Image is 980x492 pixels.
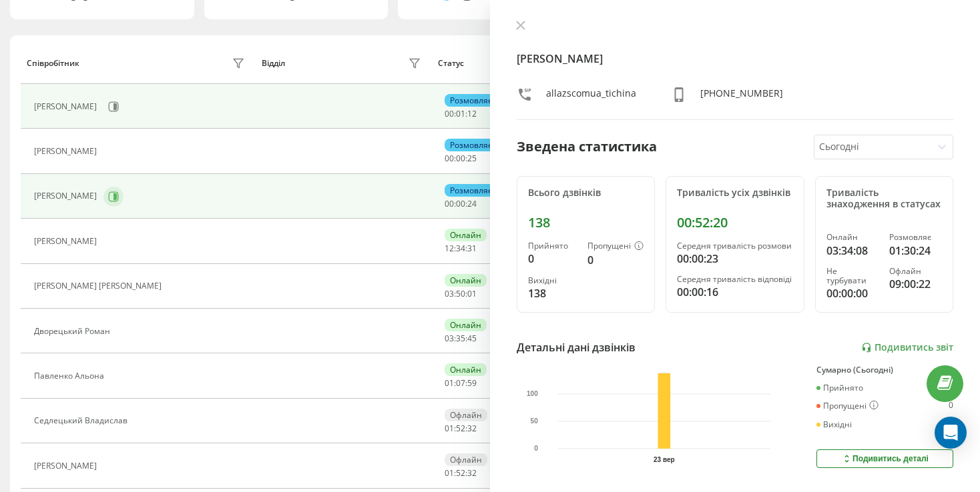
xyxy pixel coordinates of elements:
[949,401,953,411] div: 0
[677,275,792,284] div: Середня тривалість відповіді
[889,276,942,292] div: 09:00:22
[527,390,538,397] text: 100
[677,284,792,300] div: 00:00:16
[467,333,477,344] span: 45
[27,59,79,68] div: Співробітник
[445,469,477,478] div: : :
[456,153,465,164] span: 00
[517,137,657,157] div: Зведена статистика
[677,187,792,199] div: Тривалість усіх дзвінків
[445,184,497,197] div: Розмовляє
[534,445,538,453] text: 0
[546,87,636,106] div: allazscomua_tichina
[935,417,967,449] div: Open Intercom Messenger
[445,289,477,299] div: : :
[34,461,100,471] div: [PERSON_NAME]
[445,229,487,241] div: Онлайн
[445,467,454,479] span: 01
[826,233,879,242] div: Онлайн
[587,241,644,252] div: Пропущені
[34,147,100,156] div: [PERSON_NAME]
[467,377,477,389] span: 59
[445,108,454,119] span: 00
[445,288,454,299] span: 03
[517,339,636,355] div: Детальні дані дзвінків
[826,187,942,210] div: Тривалість знаходження в статусах
[34,371,107,381] div: Павленко Альона
[262,59,285,68] div: Відділ
[456,333,465,344] span: 35
[889,267,942,276] div: Офлайн
[677,251,792,267] div: 00:00:23
[467,243,477,254] span: 31
[445,94,497,107] div: Розмовляє
[816,401,879,411] div: Пропущені
[531,417,539,425] text: 50
[677,241,792,251] div: Середня тривалість розмови
[677,215,792,231] div: 00:52:20
[445,139,497,151] div: Розмовляє
[528,215,644,231] div: 138
[467,288,477,299] span: 01
[528,285,577,301] div: 138
[34,327,113,336] div: Дворецький Роман
[889,243,942,259] div: 01:30:24
[34,237,100,246] div: [PERSON_NAME]
[654,456,675,463] text: 23 вер
[445,377,454,389] span: 01
[528,187,644,199] div: Всього дзвінків
[445,154,477,163] div: : :
[528,276,577,285] div: Вихідні
[456,423,465,434] span: 52
[700,87,783,106] div: [PHONE_NUMBER]
[445,244,477,253] div: : :
[467,423,477,434] span: 32
[456,243,465,254] span: 34
[467,153,477,164] span: 25
[445,243,454,254] span: 12
[445,424,477,433] div: : :
[587,252,644,268] div: 0
[841,453,929,464] div: Подивитись деталі
[438,59,464,68] div: Статус
[467,108,477,119] span: 12
[467,467,477,479] span: 32
[826,267,879,286] div: Не турбувати
[445,333,454,344] span: 03
[34,102,100,111] div: [PERSON_NAME]
[456,288,465,299] span: 50
[445,109,477,119] div: : :
[861,342,953,353] a: Подивитись звіт
[826,285,879,301] div: 00:00:00
[456,108,465,119] span: 01
[445,198,454,209] span: 00
[528,251,577,267] div: 0
[445,319,487,331] div: Онлайн
[445,334,477,343] div: : :
[34,416,131,425] div: Седлецький Владислав
[445,409,487,421] div: Офлайн
[445,153,454,164] span: 00
[467,198,477,209] span: 24
[456,377,465,389] span: 07
[445,423,454,434] span: 01
[34,191,100,201] div: [PERSON_NAME]
[528,241,577,251] div: Прийнято
[445,199,477,209] div: : :
[34,281,165,291] div: [PERSON_NAME] [PERSON_NAME]
[456,467,465,479] span: 52
[816,365,953,375] div: Сумарно (Сьогодні)
[456,198,465,209] span: 00
[517,51,953,67] h4: [PERSON_NAME]
[816,420,852,429] div: Вихідні
[445,453,487,466] div: Офлайн
[889,233,942,242] div: Розмовляє
[445,363,487,376] div: Онлайн
[445,274,487,287] div: Онлайн
[445,379,477,388] div: : :
[816,383,863,393] div: Прийнято
[816,449,953,468] button: Подивитись деталі
[826,243,879,259] div: 03:34:08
